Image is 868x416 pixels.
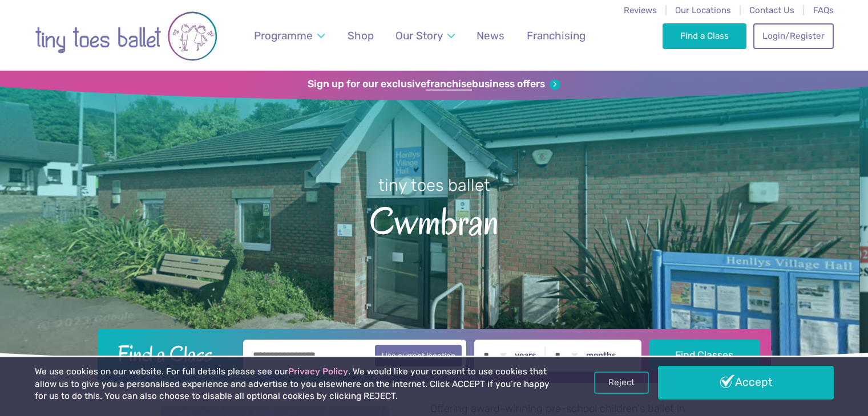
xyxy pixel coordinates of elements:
a: Contact Us [749,5,794,15]
a: Franchising [521,22,591,49]
span: Shop [348,29,374,42]
span: Our Story [395,29,443,42]
p: We use cookies on our website. For full details please see our . We would like your consent to us... [35,366,554,403]
img: tiny toes ballet [35,7,217,65]
a: Accept [658,366,834,399]
strong: franchise [426,78,472,91]
a: Privacy Policy [288,366,348,377]
button: Find Classes [649,340,760,372]
small: tiny toes ballet [378,176,490,195]
span: Franchising [527,29,586,42]
a: FAQs [813,5,834,15]
span: News [477,29,504,42]
button: Use current location [375,345,462,366]
label: years [515,350,536,361]
a: Find a Class [663,23,746,48]
a: Shop [342,22,379,49]
a: Our Locations [675,5,731,15]
a: News [471,22,510,49]
span: Programme [254,29,313,42]
a: Reject [594,372,649,393]
label: months [586,350,616,361]
a: Our Story [390,22,460,49]
h2: Find a Class [108,340,235,368]
a: Login/Register [753,23,833,48]
span: Cwmbran [20,197,848,243]
a: Sign up for our exclusivefranchisebusiness offers [308,78,560,91]
a: Programme [248,22,330,49]
a: Reviews [624,5,657,15]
